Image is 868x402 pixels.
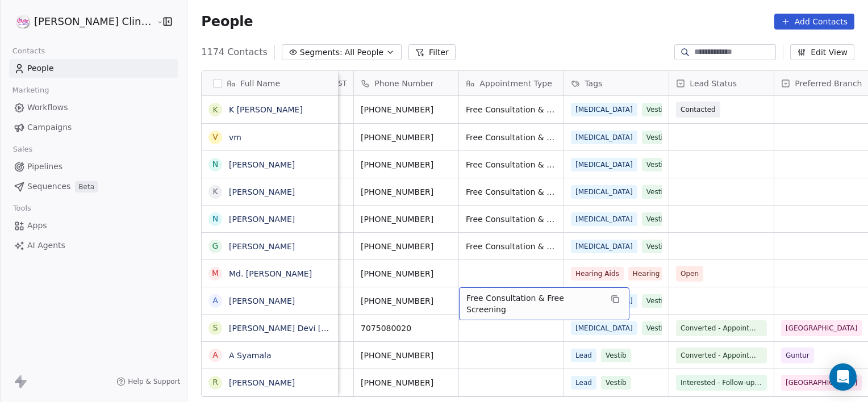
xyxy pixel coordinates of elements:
a: [PERSON_NAME] [229,215,295,224]
span: Pipelines [27,161,62,173]
span: Vestib [642,321,672,335]
a: A Syamala [229,351,271,360]
span: Free Consultation & Free Screening [466,186,557,198]
a: People [9,59,178,78]
span: Vestib [601,349,631,362]
a: [PERSON_NAME] [229,378,295,387]
span: [PHONE_NUMBER] [361,295,452,307]
span: Workflows [27,102,68,114]
a: [PERSON_NAME] [229,160,295,169]
a: Apps [9,216,178,235]
span: Converted - Appointment [681,350,762,361]
button: Add Contacts [774,14,854,30]
span: Tools [8,200,36,217]
span: Free Consultation & Free Screening [466,159,557,170]
div: A [213,295,219,307]
span: Guntur [786,350,809,361]
span: Vestib [642,212,672,226]
span: Free Consultation & Free Screening [466,132,557,143]
div: M [212,267,219,279]
div: R [212,376,218,388]
a: Md. [PERSON_NAME] [229,269,312,278]
span: People [27,62,54,74]
span: Sequences [27,181,70,192]
span: Free Consultation & Free Screening [466,104,557,115]
span: Vestib [642,131,672,144]
span: Vestib [642,103,672,116]
span: Full Name [240,78,280,89]
a: Pipelines [9,157,178,176]
span: [PHONE_NUMBER] [361,350,452,361]
span: Appointment Type [479,78,552,89]
span: Contacted [681,104,716,115]
span: Vestib [642,240,672,253]
a: Campaigns [9,118,178,137]
span: Contacts [7,43,50,60]
span: [PHONE_NUMBER] [361,377,452,388]
div: A [213,349,219,361]
span: Hearing Aids [571,267,624,280]
div: G [212,240,219,252]
div: Open Intercom Messenger [829,363,857,391]
span: [MEDICAL_DATA] [571,131,637,144]
div: Tags [564,71,669,95]
span: AI Agents [27,240,65,252]
span: Open [681,268,699,279]
span: [GEOGRAPHIC_DATA] [786,323,857,334]
span: Lead Status [690,78,737,89]
span: Campaigns [27,122,72,133]
span: Beta [75,181,98,192]
div: grid [202,96,339,397]
div: K [213,104,218,116]
a: [PERSON_NAME] [229,187,295,196]
span: Vestib [642,158,672,171]
div: Phone Number [354,71,458,95]
span: [PHONE_NUMBER] [361,213,452,225]
span: Segments: [300,47,343,58]
span: [MEDICAL_DATA] [571,321,637,335]
span: [MEDICAL_DATA] [571,103,637,116]
span: Free Consultation & Free Screening [466,292,602,315]
a: K [PERSON_NAME] [229,105,303,114]
a: Workflows [9,98,178,117]
button: [PERSON_NAME] Clinic External [14,12,148,31]
span: [GEOGRAPHIC_DATA] [786,377,857,388]
div: K [213,186,218,198]
a: [PERSON_NAME] [229,242,295,251]
div: S [213,322,218,334]
a: vm [229,133,241,142]
span: [PHONE_NUMBER] [361,104,452,115]
span: Vestib [642,294,672,308]
a: AI Agents [9,236,178,255]
a: SequencesBeta [9,177,178,196]
span: Phone Number [374,78,433,89]
span: All People [345,47,383,58]
div: N [212,158,218,170]
span: Converted - Appointment [681,323,762,334]
div: Appointment Type [459,71,564,95]
button: Edit View [790,44,854,60]
span: Vestib [642,185,672,199]
a: [PERSON_NAME] Devi [PERSON_NAME] [229,324,384,333]
img: RASYA-Clinic%20Circle%20icon%20Transparent.png [16,15,30,28]
span: [MEDICAL_DATA] [571,212,637,226]
span: Free Consultation & Free Screening [466,213,557,225]
button: Filter [408,44,456,60]
span: [PHONE_NUMBER] [361,186,452,198]
span: 7075080020 [361,323,452,334]
a: Help & Support [116,377,180,386]
span: 1174 Contacts [201,45,267,59]
span: [MEDICAL_DATA] [571,240,637,253]
span: [MEDICAL_DATA] [571,158,637,171]
span: [PHONE_NUMBER] [361,268,452,279]
span: Sales [8,141,37,158]
span: Lead [571,349,596,362]
span: Vestib [601,376,631,390]
span: Apps [27,220,47,232]
div: N [212,213,218,225]
span: [MEDICAL_DATA] [571,185,637,199]
div: v [213,131,219,143]
span: Marketing [7,82,54,99]
span: [PHONE_NUMBER] [361,132,452,143]
span: Help & Support [128,377,180,386]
